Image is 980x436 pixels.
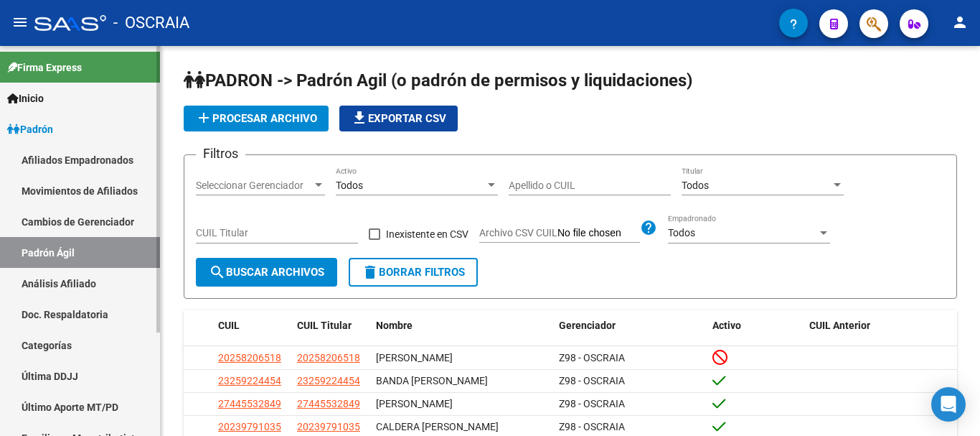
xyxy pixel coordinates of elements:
button: Buscar Archivos [196,258,337,287]
span: Activo [712,320,741,331]
span: Seleccionar Gerenciador [196,180,312,192]
span: Inexistente en CSV [386,226,468,243]
h3: Filtros [196,144,245,164]
span: Exportar CSV [351,112,446,125]
input: Archivo CSV CUIL [557,227,640,240]
span: CALDERA [PERSON_NAME] [376,421,499,432]
span: Procesar archivo [195,112,317,125]
span: 20258206518 [297,352,360,363]
span: CUIL [218,320,240,331]
span: [PERSON_NAME] [376,352,453,363]
button: Borrar Filtros [349,258,478,287]
mat-icon: search [209,264,226,281]
span: 27445532849 [297,398,360,409]
span: 20239791035 [218,421,281,432]
span: Borrar Filtros [362,266,465,279]
span: Todos [668,227,695,238]
datatable-header-cell: Activo [707,310,804,341]
span: Archivo CSV CUIL [479,227,557,238]
span: Nombre [376,320,413,331]
span: Z98 - OSCRAIA [559,352,625,363]
mat-icon: file_download [351,109,368,126]
datatable-header-cell: CUIL Anterior [804,310,958,341]
span: CUIL Anterior [809,320,870,331]
span: Gerenciador [559,320,616,331]
span: Inicio [7,91,44,106]
span: 20258206518 [218,352,281,363]
span: Firma Express [7,60,82,75]
span: Padrón [7,121,53,137]
span: Todos [682,180,709,191]
span: [PERSON_NAME] [376,398,453,409]
datatable-header-cell: Gerenciador [553,310,707,341]
span: Z98 - OSCRAIA [559,375,625,386]
span: Z98 - OSCRAIA [559,421,625,432]
mat-icon: menu [11,14,29,31]
span: Z98 - OSCRAIA [559,398,625,409]
span: PADRON -> Padrón Agil (o padrón de permisos y liquidaciones) [184,70,692,91]
span: BANDA [PERSON_NAME] [376,375,488,386]
datatable-header-cell: Nombre [370,310,553,341]
div: Open Intercom Messenger [931,387,966,422]
span: - OSCRAIA [113,7,189,39]
mat-icon: help [640,219,657,236]
datatable-header-cell: CUIL [212,310,291,341]
button: Procesar archivo [184,106,329,131]
mat-icon: add [195,109,212,126]
datatable-header-cell: CUIL Titular [291,310,370,341]
span: Todos [336,180,363,191]
span: 23259224454 [297,375,360,386]
button: Exportar CSV [339,106,458,131]
span: 27445532849 [218,398,281,409]
span: Buscar Archivos [209,266,324,279]
mat-icon: person [951,14,969,31]
mat-icon: delete [362,264,379,281]
span: 20239791035 [297,421,360,432]
span: 23259224454 [218,375,281,386]
span: CUIL Titular [297,320,352,331]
